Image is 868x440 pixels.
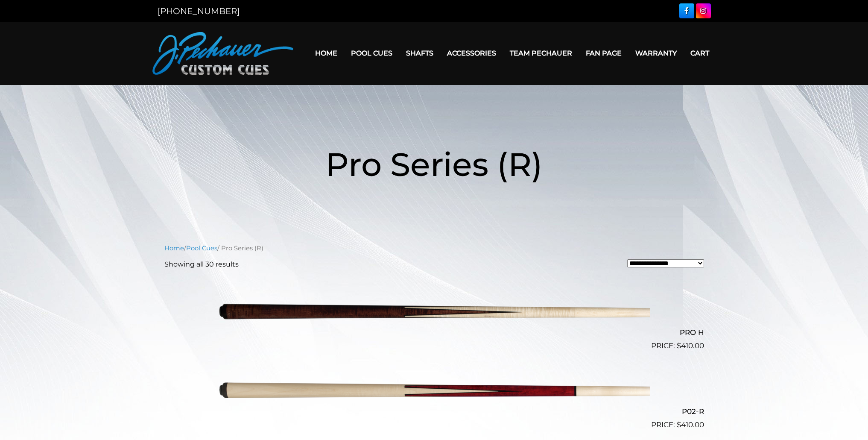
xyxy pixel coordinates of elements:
a: Shafts [399,42,440,64]
a: Team Pechauer [503,42,579,64]
a: Fan Page [579,42,628,64]
a: Pool Cues [344,42,399,64]
a: PRO H $410.00 [164,276,704,352]
a: Cart [684,42,716,64]
a: Pool Cues [186,244,217,252]
a: [PHONE_NUMBER] [158,6,240,16]
h2: PRO H [164,325,704,340]
h2: P02-R [164,403,704,419]
span: $ [677,420,681,429]
a: Accessories [440,42,503,64]
img: Pechauer Custom Cues [152,32,293,75]
bdi: 410.00 [677,420,704,429]
span: $ [677,341,681,350]
span: Pro Series (R) [325,144,543,184]
p: Showing all 30 results [164,259,239,270]
img: PRO H [219,276,650,348]
bdi: 410.00 [677,341,704,350]
select: Shop order [627,259,704,267]
a: P02-R $410.00 [164,355,704,430]
a: Home [308,42,344,64]
img: P02-R [219,355,650,427]
a: Home [164,244,184,252]
a: Warranty [628,42,684,64]
nav: Breadcrumb [164,243,704,253]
